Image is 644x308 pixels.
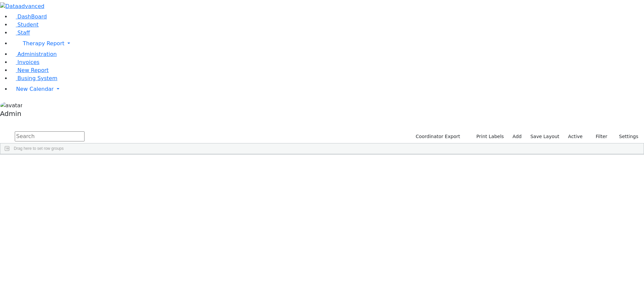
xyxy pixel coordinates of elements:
[17,51,57,57] span: Administration
[23,40,64,47] span: Therapy Report
[527,131,562,142] button: Save Layout
[11,21,39,28] a: Student
[11,51,57,57] a: Administration
[11,82,644,96] a: New Calendar
[11,37,644,50] a: Therapy Report
[411,131,463,142] button: Coordinator Export
[17,59,40,65] span: Invoices
[17,29,30,36] span: Staff
[11,75,57,81] a: Busing System
[469,131,507,142] button: Print Labels
[11,67,49,73] a: New Report
[11,13,47,20] a: DashBoard
[587,131,610,142] button: Filter
[17,75,57,81] span: Busing System
[15,131,85,141] input: Search
[509,131,525,142] a: Add
[16,86,54,92] span: New Calendar
[14,146,64,151] span: Drag here to set row groups
[17,21,39,28] span: Student
[17,67,49,73] span: New Report
[11,29,30,36] a: Staff
[610,131,641,142] button: Settings
[11,59,40,65] a: Invoices
[17,13,47,20] span: DashBoard
[565,131,586,142] label: Active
